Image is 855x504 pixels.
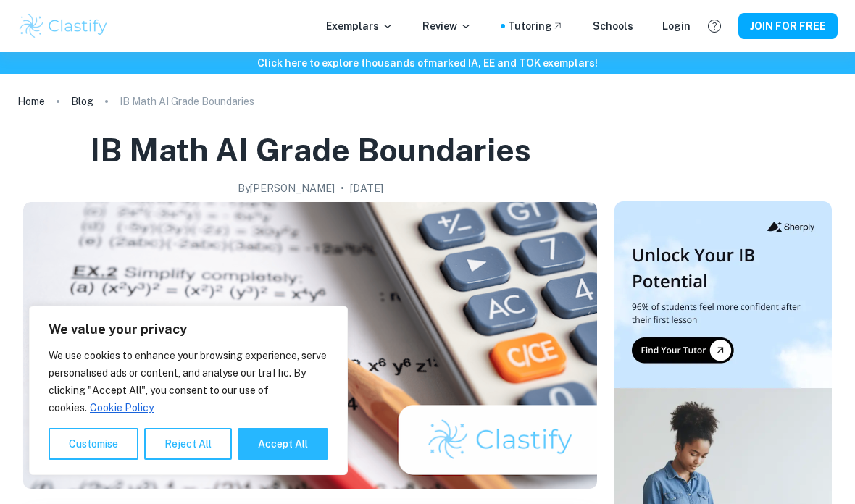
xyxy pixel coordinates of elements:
p: • [341,180,344,196]
p: We use cookies to enhance your browsing experience, serve personalised ads or content, and analys... [49,347,328,416]
h1: IB Math AI Grade Boundaries [90,129,531,172]
h2: By [PERSON_NAME] [238,180,335,196]
img: IB Math AI Grade Boundaries cover image [23,202,597,489]
p: Exemplars [326,18,393,34]
a: Home [17,91,45,112]
h6: Click here to explore thousands of marked IA, EE and TOK exemplars ! [3,55,852,71]
a: Cookie Policy [89,401,154,414]
a: Schools [593,18,633,34]
p: IB Math AI Grade Boundaries [120,93,254,109]
a: Blog [71,91,93,112]
a: Login [662,18,691,34]
img: Clastify logo [17,12,109,41]
a: Tutoring [508,18,564,34]
button: Reject All [144,428,232,460]
h2: [DATE] [350,180,383,196]
button: Accept All [238,428,328,460]
div: We value your privacy [29,306,348,475]
p: Review [422,18,472,34]
button: Customise [49,428,138,460]
p: We value your privacy [49,321,328,338]
button: Help and Feedback [702,14,727,38]
button: JOIN FOR FREE [738,13,838,39]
